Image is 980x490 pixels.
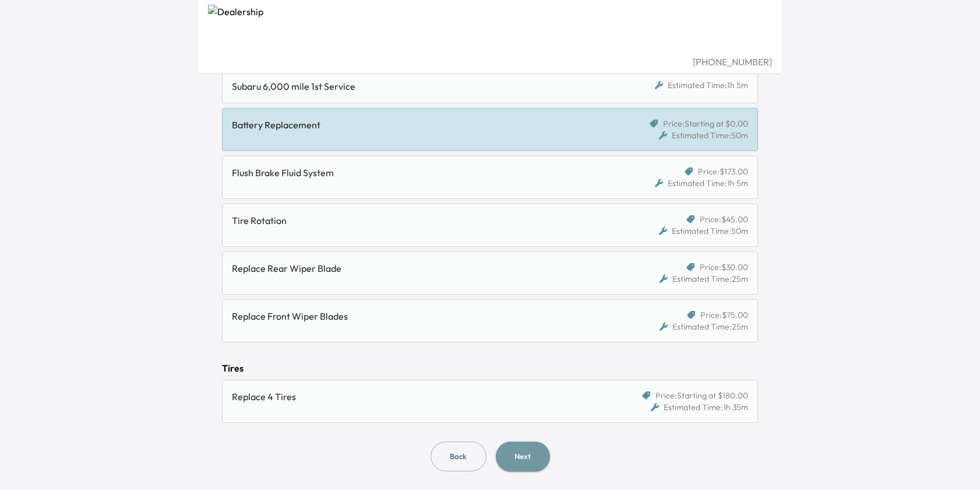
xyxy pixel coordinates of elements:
[496,442,550,471] button: Next
[232,79,610,93] div: Subaru 6,000 mile 1st Service
[700,309,748,321] span: Price: $75.00
[655,79,748,91] div: Estimated Time: 1h 5m
[208,55,772,69] div: [PHONE_NUMBER]
[232,309,610,323] div: Replace Front Wiper Blades
[232,261,610,275] div: Replace Rear Wiper Blade
[655,390,748,401] span: Price: Starting at $180.00
[431,442,487,471] button: Back
[232,213,610,228] div: Tire Rotation
[651,401,748,413] div: Estimated Time: 1h 35m
[232,166,610,180] div: Flush Brake Fluid System
[655,177,748,189] div: Estimated Time: 1h 5m
[232,118,610,132] div: Battery Replacement
[663,118,748,129] span: Price: Starting at $0.00
[232,390,610,404] div: Replace 4 Tires
[659,129,748,141] div: Estimated Time: 50m
[698,166,748,177] span: Price: $173.00
[222,361,758,375] div: Tires
[660,273,748,285] div: Estimated Time: 25m
[660,321,748,332] div: Estimated Time: 25m
[208,5,772,55] img: Dealership
[659,225,748,237] div: Estimated Time: 50m
[700,213,748,225] span: Price: $45.00
[700,261,748,273] span: Price: $30.00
